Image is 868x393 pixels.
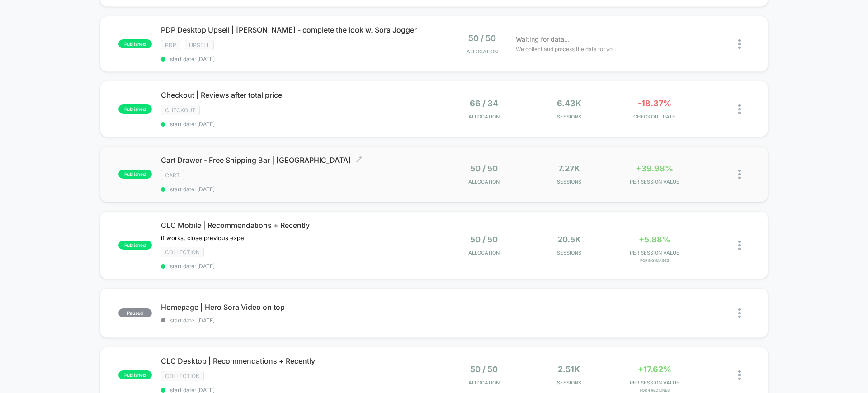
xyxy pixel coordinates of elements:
span: start date: [DATE] [161,56,434,62]
span: published [118,241,152,250]
img: close [738,308,741,318]
span: 50 / 50 [468,33,496,43]
span: start date: [DATE] [161,317,434,324]
span: Sessions [529,179,610,185]
img: close [738,104,741,114]
span: Sessions [529,379,610,386]
span: 20.5k [557,235,581,244]
span: published [118,170,152,179]
span: PER SESSION VALUE [614,179,695,185]
span: Checkout [161,105,200,115]
span: 50 / 50 [470,164,498,173]
span: cart [161,170,184,180]
span: collection [161,371,204,381]
span: 50 / 50 [470,235,498,244]
span: published [118,39,152,48]
span: start date: [DATE] [161,263,434,270]
span: paused [118,308,152,317]
img: close [738,170,741,179]
span: start date: [DATE] [161,186,434,193]
span: Allocation [468,114,500,120]
span: Allocation [468,250,500,256]
span: published [118,104,152,114]
span: collection [161,247,204,257]
span: Allocation [468,179,500,185]
span: PDP Desktop Upsell | [PERSON_NAME] - complete the look w. Sora Jogger [161,25,434,34]
span: Waiting for data... [516,34,570,44]
img: close [738,370,741,380]
span: Sessions [529,114,610,120]
span: PDP [161,40,180,50]
span: 66 / 34 [470,99,498,108]
span: PER SESSION VALUE [614,379,695,386]
span: Allocation [468,379,500,386]
span: Upsell [185,40,214,50]
img: close [738,39,741,49]
span: -18.37% [638,99,671,108]
span: 6.43k [557,99,581,108]
span: +39.98% [636,164,673,173]
span: 2.51k [558,365,580,374]
span: Allocation [467,48,498,55]
span: 7.27k [558,164,580,173]
span: Sessions [529,250,610,256]
span: 50 / 50 [470,365,498,374]
span: Cart Drawer - Free Shipping Bar | [GEOGRAPHIC_DATA] [161,156,434,165]
img: close [738,241,741,250]
span: PER SESSION VALUE [614,250,695,256]
span: for big images [614,258,695,263]
span: +17.62% [638,365,671,374]
span: CHECKOUT RATE [614,114,695,120]
span: We collect and process the data for you [516,45,616,53]
span: for 4 rec lines [614,388,695,393]
span: CLC Desktop | Recommendations + Recently [161,356,434,365]
span: Checkout | Reviews after total price [161,90,434,99]
span: CLC Mobile | Recommendations + Recently [161,221,434,230]
span: start date: [DATE] [161,121,434,128]
span: +5.88% [639,235,670,244]
span: published [118,370,152,379]
span: if works, close previous expe. [161,234,246,241]
span: Homepage | Hero Sora Video on top [161,303,434,312]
